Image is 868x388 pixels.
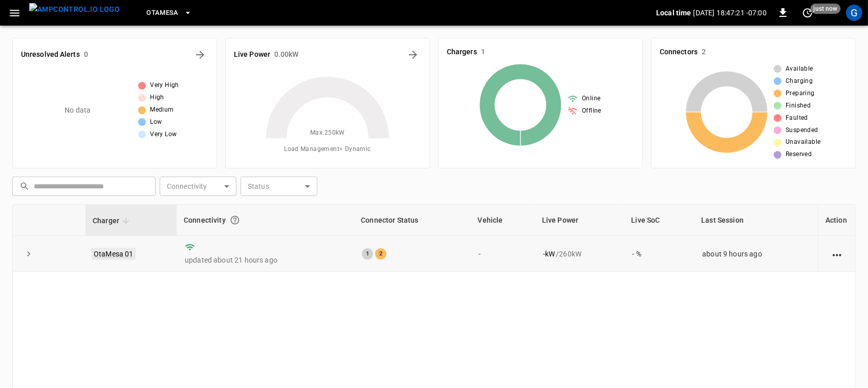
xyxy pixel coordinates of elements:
[786,113,808,123] span: Faulted
[799,5,816,21] button: set refresh interval
[660,47,698,58] h6: Connectors
[354,205,470,236] th: Connector Status
[786,137,820,147] span: Unavailable
[310,128,345,138] span: Max. 250 kW
[142,3,196,23] button: OtaMesa
[693,8,767,18] p: [DATE] 18:47:21 -07:00
[226,211,244,229] button: Connection between the charger and our software.
[185,255,345,265] p: updated about 21 hours ago
[624,205,694,236] th: Live SoC
[694,236,818,272] td: about 9 hours ago
[362,248,373,260] div: 1
[471,236,535,272] td: -
[146,7,179,19] span: OtaMesa
[447,47,477,58] h6: Chargers
[786,89,815,99] span: Preparing
[543,249,616,259] div: / 260 kW
[375,248,386,260] div: 2
[21,246,36,262] button: expand row
[150,130,177,140] span: Very Low
[184,211,346,229] div: Connectivity
[234,49,270,60] h6: Live Power
[543,249,555,259] p: - kW
[786,64,813,74] span: Available
[786,76,813,87] span: Charging
[702,47,706,58] h6: 2
[29,3,120,16] img: ampcontrol.io logo
[694,205,818,236] th: Last Session
[481,47,485,58] h6: 1
[471,205,535,236] th: Vehicle
[624,236,694,272] td: - %
[656,8,691,18] p: Local time
[811,4,841,14] span: just now
[93,214,133,227] span: Charger
[284,144,371,155] span: Load Management = Dynamic
[64,105,91,116] p: No data
[92,248,136,260] a: OtaMesa 01
[274,49,299,60] h6: 0.00 kW
[831,249,843,259] div: action cell options
[582,106,601,116] span: Offline
[150,80,179,91] span: Very High
[150,117,162,127] span: Low
[21,49,80,60] h6: Unresolved Alerts
[818,205,855,236] th: Action
[786,101,811,111] span: Finished
[582,94,600,104] span: Online
[192,47,208,63] button: All Alerts
[150,93,164,103] span: High
[535,205,624,236] th: Live Power
[846,5,862,21] div: profile-icon
[786,149,812,160] span: Reserved
[84,49,88,60] h6: 0
[150,105,173,115] span: Medium
[786,125,818,136] span: Suspended
[405,47,421,63] button: Energy Overview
